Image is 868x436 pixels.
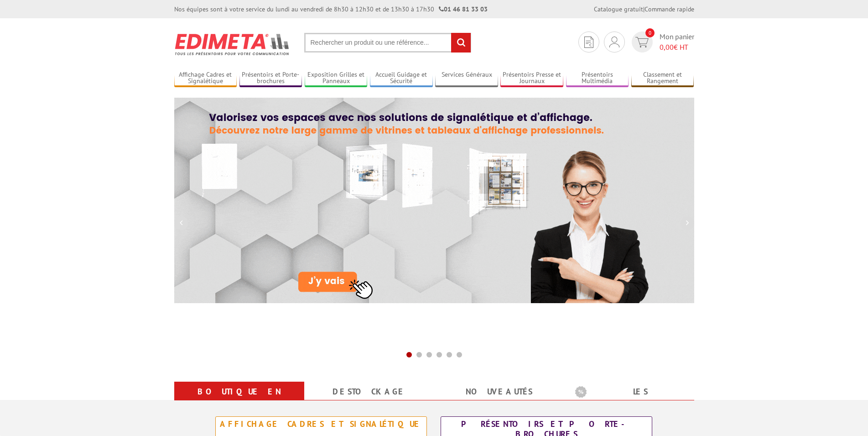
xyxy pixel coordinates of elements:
[445,383,553,400] a: nouveautés
[645,28,655,37] span: 0
[631,71,694,86] a: Classement et Rangement
[439,5,488,13] strong: 01 46 81 33 03
[594,5,643,13] a: Catalogue gratuit
[174,5,488,14] div: Nos équipes sont à votre service du lundi au vendredi de 8h30 à 12h30 et de 13h30 à 17h30
[370,71,433,86] a: Accueil Guidage et Sécurité
[584,37,593,48] img: devis rapide
[645,5,694,13] a: Commande rapide
[315,383,423,400] a: Destockage
[575,383,689,402] b: Les promotions
[304,33,471,53] input: Rechercher un produit ou une référence...
[660,42,674,52] span: 0,00
[609,37,619,47] img: devis rapide
[660,32,694,53] span: Mon panier
[185,383,293,416] a: Boutique en ligne
[566,71,629,86] a: Présentoirs Multimédia
[594,5,694,14] div: |
[635,37,649,47] img: devis rapide
[239,71,302,86] a: Présentoirs et Porte-brochures
[660,42,694,53] span: € HT
[435,71,498,86] a: Services Généraux
[218,419,424,429] div: Affichage Cadres et Signalétique
[174,71,237,86] a: Affichage Cadres et Signalétique
[575,383,683,416] a: Les promotions
[629,32,694,53] a: devis rapide 0 Mon panier 0,00€ HT
[305,71,368,86] a: Exposition Grilles et Panneaux
[500,71,563,86] a: Présentoirs Presse et Journaux
[451,33,471,53] input: rechercher
[174,27,291,61] img: Présentoir, panneau, stand - Edimeta - PLV, affichage, mobilier bureau, entreprise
